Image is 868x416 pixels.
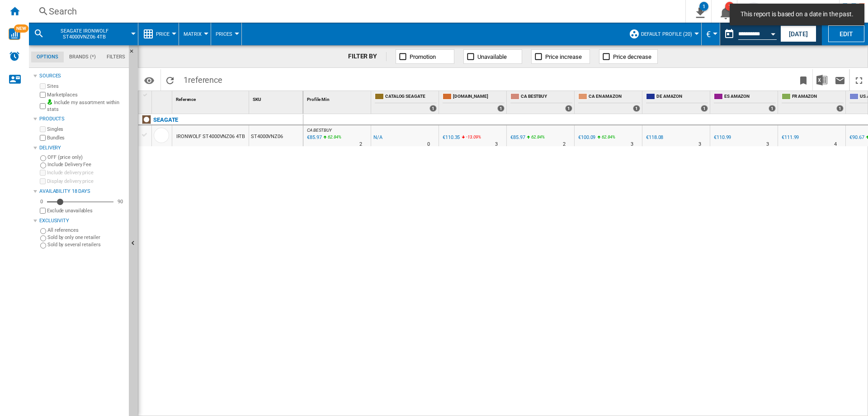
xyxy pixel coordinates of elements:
[47,227,125,234] label: All references
[327,133,332,144] i: %
[305,91,371,105] div: Sort None
[40,155,46,161] input: OFF (price only)
[578,134,595,140] div: €100.09
[40,178,46,184] input: Display delivery price
[143,23,174,45] div: Price
[782,134,799,140] div: €111.99
[725,2,734,11] div: 1
[39,115,125,123] div: Products
[154,91,172,105] div: Sort None
[47,154,125,161] label: OFF (price only)
[712,91,778,114] div: ES AMAZON 1 offers sold by ES AMAZON
[153,115,178,125] div: Click to filter on that brand
[39,144,125,152] div: Delivery
[698,140,701,149] div: Delivery Time : 3 days
[530,133,536,144] i: %
[156,31,170,37] span: Price
[720,25,738,43] button: md-calendar
[216,31,232,37] span: Prices
[521,93,572,101] span: CA BESTBUY
[373,133,382,142] div: N/A
[115,198,125,205] div: 90
[328,134,338,139] span: 62.84
[9,28,20,40] img: wise-card.svg
[33,23,133,45] div: SEAGATE IRONWOLF ST4000VNZ06 4TB
[792,93,844,101] span: FR AMAZON
[47,134,125,141] label: Bundles
[831,69,849,91] button: Send this report by email
[40,126,46,132] input: Singles
[47,207,125,214] label: Exclude unavailables
[702,23,720,45] md-menu: Currency
[848,133,864,142] div: €90.67
[645,133,663,142] div: €118.08
[306,133,321,142] div: Last updated : Tuesday, 7 October 2025 05:30
[601,133,606,144] i: %
[188,75,222,85] span: reference
[251,91,303,105] div: Sort None
[816,75,827,86] img: excel-24x24.png
[443,134,460,140] div: €110.35
[780,133,799,142] div: €111.99
[184,23,206,45] button: Matrix
[48,23,130,45] button: SEAGATE IRONWOLF ST4000VNZ06 4TB
[589,93,640,101] span: CA EN AMAZON
[780,91,845,114] div: FR AMAZON 1 offers sold by FR AMAZON
[849,134,864,140] div: €90.67
[47,197,113,206] md-slider: Availability
[714,134,731,140] div: €110.99
[161,69,179,91] button: Reload
[834,140,837,149] div: Delivery Time : 4 days
[828,25,864,42] button: Edit
[477,53,507,60] span: Unavailable
[724,93,776,101] span: ES AMAZON
[47,99,125,113] label: Include my assortment within stats
[251,91,303,105] div: SKU Sort None
[40,243,46,249] input: Sold by several retailers
[599,49,658,64] button: Price decrease
[40,83,46,89] input: Sites
[176,126,245,147] div: IRONWOLF ST4000VNZ06 4TB
[720,23,778,45] div: This report is based on a date in the past.
[813,69,831,91] button: Download in Excel
[563,140,566,149] div: Delivery Time : 2 days
[39,72,125,80] div: Sources
[565,105,572,112] div: 1 offers sold by CA BESTBUY
[47,169,125,176] label: Include delivery price
[602,134,612,139] span: 62.84
[646,134,663,140] div: €118.08
[385,93,437,101] span: CATALOG SEAGATE
[9,51,20,62] img: alerts-logo.svg
[47,83,125,90] label: Sites
[47,91,125,98] label: Marketplaces
[47,234,125,241] label: Sold by only one retailer
[31,52,64,62] md-tab-item: Options
[348,52,387,61] div: FILTER BY
[40,92,46,98] input: Marketplaces
[40,170,46,176] input: Include delivery price
[633,105,640,112] div: 1 offers sold by CA EN AMAZON
[509,133,525,142] div: €85.97
[47,241,125,248] label: Sold by several retailers
[307,128,332,133] span: CA BESTBUY
[47,161,125,168] label: Include Delivery Fee
[47,126,125,133] label: Singles
[641,31,692,37] span: Default profile (20)
[253,97,261,102] span: SKU
[641,23,697,45] button: Default profile (20)
[629,23,697,45] div: Default profile (20)
[129,45,140,62] button: Hide
[140,72,158,88] button: Options
[441,91,506,114] div: [DOMAIN_NAME] 1 offers sold by AMAZON.CO.UK
[699,2,708,11] div: 1
[706,23,715,45] button: €
[176,97,196,102] span: Reference
[712,133,731,142] div: €110.99
[644,91,710,114] div: DE AMAZON 1 offers sold by DE AMAZON
[47,178,125,185] label: Display delivery price
[174,91,249,105] div: Sort None
[48,28,121,40] span: SEAGATE IRONWOLF ST4000VNZ06 4TB
[47,99,52,105] img: mysite-bg-18x18.png
[631,140,633,149] div: Delivery Time : 3 days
